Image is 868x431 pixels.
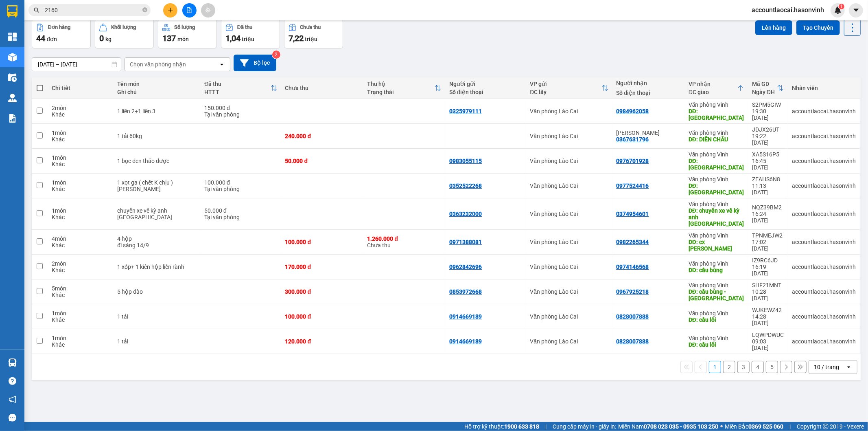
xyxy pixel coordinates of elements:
[530,288,608,295] div: Văn phòng Lào Cai
[689,201,744,207] div: Văn phòng Vinh
[117,242,196,248] div: đi sáng 14/9
[792,211,856,217] div: accountlaocai.hasonvinh
[752,282,784,288] div: SHF21MNT
[449,338,482,345] div: 0914669189
[8,53,17,62] img: warehouse-icon
[52,235,109,242] div: 4 món
[221,19,280,48] button: Đã thu1,04 triệu
[117,179,196,186] div: 1 xọt ga ( chết K chịu )
[117,235,196,242] div: 4 hộp
[752,101,784,108] div: S2PM5GIW
[723,361,735,373] button: 2
[117,186,196,192] div: Chuyển NGhĩa Đàn
[752,313,784,326] div: 14:28 [DATE]
[752,232,784,239] div: TPNMEJW2
[617,108,649,114] div: 0984962058
[34,10,122,42] b: [PERSON_NAME] (Vinh - Sapa)
[4,47,66,61] h2: 6845CDV8
[237,24,252,30] div: Đã thu
[130,60,186,68] div: Chọn văn phòng nhận
[644,423,718,430] strong: 0708 023 035 - 0935 103 250
[177,36,189,42] span: món
[200,77,281,99] th: Toggle SortBy
[526,77,612,99] th: Toggle SortBy
[530,264,608,270] div: Văn phòng Lào Cai
[32,19,91,48] button: Đơn hàng44đơn
[792,108,856,114] div: accountlaocai.hasonvinh
[689,207,744,227] div: DĐ: chuyển xe về kỳ anh hà tĩnh
[792,239,856,245] div: accountlaocai.hasonvinh
[449,108,482,114] div: 0325979111
[846,364,852,370] svg: open
[52,207,109,214] div: 1 món
[792,264,856,270] div: accountlaocai.hasonvinh
[99,33,104,43] span: 0
[752,89,777,95] div: Ngày ĐH
[792,158,856,164] div: accountlaocai.hasonvinh
[305,36,317,42] span: triệu
[849,3,863,18] button: caret-down
[117,288,196,295] div: 5 hộp đào
[617,338,649,345] div: 0828007888
[796,20,840,35] button: Tạo Chuyến
[752,288,784,301] div: 10:28 [DATE]
[617,288,649,295] div: 0967925218
[449,264,482,270] div: 0962842696
[553,422,616,431] span: Cung cấp máy in - giấy in:
[752,338,784,351] div: 09:03 [DATE]
[186,7,192,13] span: file-add
[617,90,680,96] div: Số điện thoại
[792,313,856,320] div: accountlaocai.hasonvinh
[689,239,744,252] div: DĐ: cx hưng thịnh
[449,81,522,87] div: Người gửi
[52,161,109,167] div: Khác
[689,310,744,317] div: Văn phòng Vinh
[182,3,197,18] button: file-add
[45,6,141,15] input: Tìm tên, số ĐT hoặc mã đơn
[52,186,109,192] div: Khác
[689,183,744,196] div: DĐ: Yên Lý
[737,361,750,373] button: 3
[504,423,539,430] strong: 1900 633 818
[689,232,744,239] div: Văn phòng Vinh
[752,183,784,196] div: 11:13 [DATE]
[752,81,777,87] div: Mã GD
[204,81,270,87] div: Đã thu
[617,211,649,217] div: 0374954601
[367,235,441,248] div: Chưa thu
[689,341,744,348] div: DĐ: cầu lồi
[449,183,482,189] div: 0352522268
[158,19,217,48] button: Số lượng137món
[792,338,856,345] div: accountlaocai.hasonvinh
[792,133,856,139] div: accountlaocai.hasonvinh
[752,361,764,373] button: 4
[285,239,359,245] div: 100.000 đ
[530,183,608,189] div: Văn phòng Lào Cai
[242,36,254,42] span: triệu
[792,288,856,295] div: accountlaocai.hasonvinh
[617,239,649,245] div: 0982265344
[752,151,784,158] div: XA5S16P5
[709,361,721,373] button: 1
[8,94,17,102] img: warehouse-icon
[284,19,343,48] button: Chưa thu7,22 triệu
[617,136,649,143] div: 0367631796
[748,77,788,99] th: Toggle SortBy
[545,422,547,431] span: |
[752,332,784,338] div: LQWPDWUC
[234,55,276,71] button: Bộ lọc
[105,36,112,42] span: kg
[530,89,601,95] div: ĐC lấy
[95,19,154,48] button: Khối lượng0kg
[117,158,196,164] div: 1 bọc đen thảo dược
[117,108,196,114] div: 1 liền 2+1 liền 3
[689,108,744,121] div: DĐ: Cầu bến thuỷ
[225,33,241,43] span: 1,04
[142,7,147,14] span: close-circle
[117,313,196,320] div: 1 tải
[204,105,277,111] div: 150.000 đ
[109,7,197,20] b: [DOMAIN_NAME]
[285,288,359,295] div: 300.000 đ
[834,7,842,14] img: icon-new-feature
[530,133,608,139] div: Văn phòng Lào Cai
